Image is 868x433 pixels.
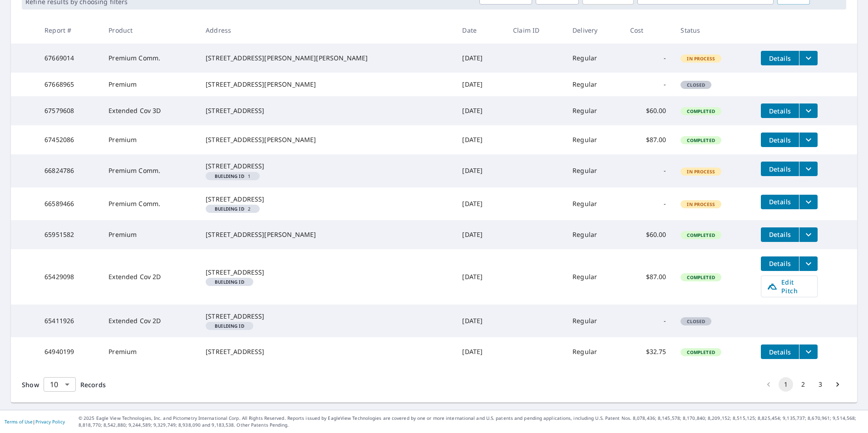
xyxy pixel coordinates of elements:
div: [STREET_ADDRESS] [206,268,448,277]
span: 1 [209,174,256,178]
td: $60.00 [623,220,674,249]
button: Go to page 2 [796,377,810,392]
td: - [623,73,674,96]
button: filesDropdownBtn-64940199 [799,344,818,359]
td: [DATE] [455,73,506,96]
button: Go to page 3 [813,377,828,392]
td: - [623,187,674,220]
button: filesDropdownBtn-65429098 [799,256,818,271]
span: 2 [209,207,256,211]
div: [STREET_ADDRESS][PERSON_NAME][PERSON_NAME] [206,54,448,63]
td: 65429098 [37,249,101,305]
td: Premium Comm. [101,154,198,187]
em: Building ID [215,280,244,284]
span: Details [766,348,794,356]
button: detailsBtn-65429098 [761,256,799,271]
button: filesDropdownBtn-66589466 [799,195,818,209]
div: Show 10 records [44,377,76,392]
td: [DATE] [455,187,506,220]
span: Details [766,230,794,239]
td: [DATE] [455,220,506,249]
td: 64940199 [37,337,101,366]
span: Closed [681,318,710,325]
td: [DATE] [455,337,506,366]
td: - [623,44,674,73]
td: $60.00 [623,96,674,125]
td: Regular [565,44,623,73]
td: Regular [565,187,623,220]
div: [STREET_ADDRESS] [206,106,448,115]
p: © 2025 Eagle View Technologies, Inc. and Pictometry International Corp. All Rights Reserved. Repo... [79,415,863,428]
div: [STREET_ADDRESS] [206,195,448,204]
td: $87.00 [623,125,674,154]
td: - [623,305,674,337]
span: In Process [681,168,720,175]
td: 67452086 [37,125,101,154]
span: Details [766,197,794,206]
span: In Process [681,201,720,207]
span: Completed [681,137,720,143]
td: 67579608 [37,96,101,125]
span: Details [766,107,794,115]
td: Premium [101,220,198,249]
button: detailsBtn-67669014 [761,51,799,65]
td: [DATE] [455,125,506,154]
button: page 1 [779,377,793,392]
div: [STREET_ADDRESS][PERSON_NAME] [206,135,448,144]
th: Claim ID [506,17,565,44]
nav: pagination navigation [760,377,846,392]
button: filesDropdownBtn-65951582 [799,227,818,242]
span: Completed [681,274,720,280]
em: Building ID [215,324,244,328]
td: Premium Comm. [101,187,198,220]
span: Details [766,54,794,63]
button: detailsBtn-64940199 [761,344,799,359]
th: Product [101,17,198,44]
span: Closed [681,82,710,88]
div: [STREET_ADDRESS] [206,312,448,321]
td: - [623,154,674,187]
td: Regular [565,125,623,154]
th: Report # [37,17,101,44]
td: Regular [565,305,623,337]
span: Edit Pitch [767,278,812,295]
td: Regular [565,96,623,125]
td: Premium [101,337,198,366]
button: detailsBtn-67452086 [761,133,799,147]
td: [DATE] [455,96,506,125]
td: Premium [101,73,198,96]
span: Completed [681,232,720,238]
td: Extended Cov 3D [101,96,198,125]
td: Regular [565,337,623,366]
th: Address [198,17,455,44]
td: 66824786 [37,154,101,187]
td: 67668965 [37,73,101,96]
td: Extended Cov 2D [101,305,198,337]
td: 66589466 [37,187,101,220]
th: Status [673,17,753,44]
button: filesDropdownBtn-66824786 [799,162,818,176]
td: [DATE] [455,154,506,187]
a: Edit Pitch [761,276,818,297]
span: Completed [681,349,720,355]
td: Premium Comm. [101,44,198,73]
button: detailsBtn-66824786 [761,162,799,176]
button: filesDropdownBtn-67669014 [799,51,818,65]
em: Building ID [215,174,244,178]
a: Terms of Use [5,418,33,425]
div: [STREET_ADDRESS][PERSON_NAME] [206,80,448,89]
span: Details [766,165,794,173]
td: Regular [565,249,623,305]
td: 65411926 [37,305,101,337]
button: detailsBtn-67579608 [761,103,799,118]
td: Regular [565,73,623,96]
td: Extended Cov 2D [101,249,198,305]
button: filesDropdownBtn-67452086 [799,133,818,147]
th: Delivery [565,17,623,44]
th: Cost [623,17,674,44]
td: $32.75 [623,337,674,366]
td: Premium [101,125,198,154]
em: Building ID [215,207,244,211]
td: Regular [565,154,623,187]
a: Privacy Policy [35,418,65,425]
